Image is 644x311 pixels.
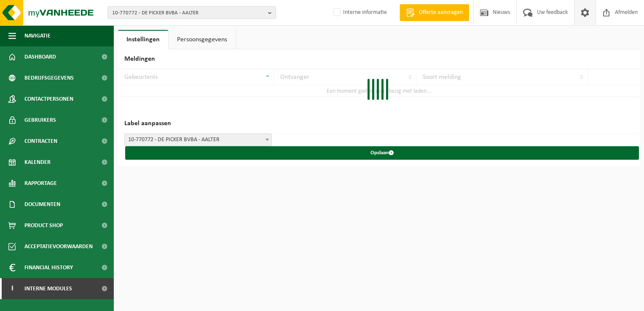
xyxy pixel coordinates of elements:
[24,46,56,67] span: Dashboard
[400,4,469,21] a: Offerte aanvragen
[24,25,51,46] span: Navigatie
[331,6,387,19] label: Interne informatie
[24,236,93,257] span: Acceptatievoorwaarden
[24,173,57,194] span: Rapportage
[24,278,72,299] span: Interne modules
[112,7,265,19] span: 10-770772 - DE PICKER BVBA - AALTER
[24,88,73,110] span: Contactpersonen
[118,30,168,49] a: Instellingen
[24,194,60,215] span: Documenten
[24,131,57,152] span: Contracten
[24,110,56,131] span: Gebruikers
[8,278,16,299] span: I
[417,8,465,17] span: Offerte aanvragen
[169,30,236,49] a: Persoonsgegevens
[125,134,271,146] span: 10-770772 - DE PICKER BVBA - AALTER
[24,257,73,278] span: Financial History
[24,67,74,88] span: Bedrijfsgegevens
[24,215,63,236] span: Product Shop
[107,6,276,19] button: 10-770772 - DE PICKER BVBA - AALTER
[118,114,640,134] h2: Label aanpassen
[125,146,639,160] button: Opslaan
[118,49,640,69] h2: Meldingen
[124,134,272,146] span: 10-770772 - DE PICKER BVBA - AALTER
[24,152,51,173] span: Kalender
